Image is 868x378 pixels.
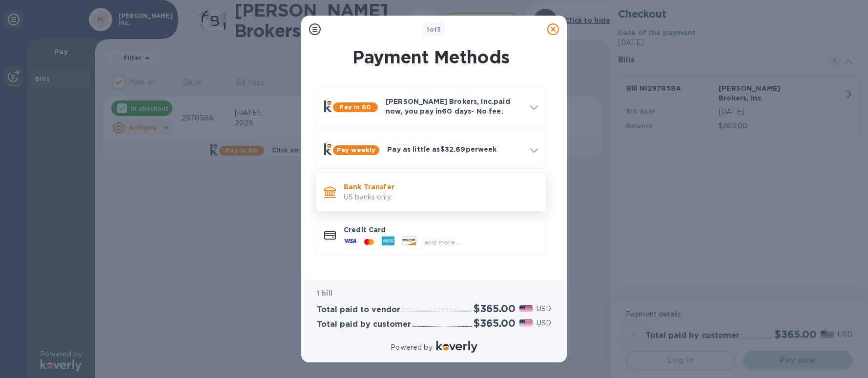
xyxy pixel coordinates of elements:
[314,47,548,67] h1: Payment Methods
[519,319,533,326] img: USD
[317,305,400,315] h3: Total paid to vendor
[317,320,411,329] h3: Total paid by customer
[436,341,477,353] img: Logo
[344,225,538,235] p: Credit Card
[337,146,375,154] b: Pay weekly
[519,305,533,312] img: USD
[537,318,551,328] p: USD
[387,144,522,154] p: Pay as little as $32.69 per week
[344,192,538,202] p: US banks only.
[427,26,429,33] span: 1
[474,302,516,315] h2: $365.00
[344,182,538,192] p: Bank Transfer
[391,342,432,353] p: Powered by
[339,103,371,111] b: Pay in 60
[474,317,516,329] h2: $365.00
[317,289,332,297] b: 1 bill
[424,239,460,246] span: and more...
[386,97,522,116] p: [PERSON_NAME] Brokers, Inc. paid now, you pay in 60 days - No fee.
[427,26,441,33] b: of 3
[537,304,551,314] p: USD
